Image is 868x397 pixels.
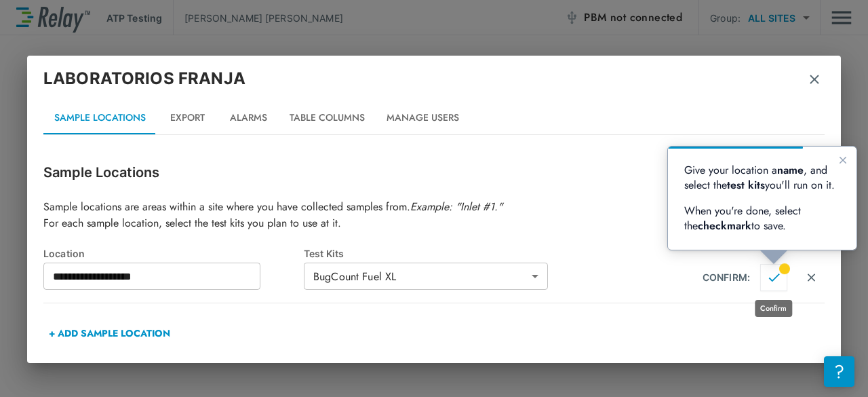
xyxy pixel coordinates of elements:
[824,356,854,387] iframe: Resource center
[157,102,218,134] button: Export
[797,264,825,291] button: Cancel
[43,317,176,349] button: + ADD SAMPLE LOCATION
[376,102,470,134] button: Manage Users
[43,102,157,134] button: Sample Locations
[755,300,792,317] div: Confirm
[410,199,502,214] em: Example: "Inlet #1."
[304,248,564,259] div: Test Kits
[43,67,245,91] p: LABORATORIOS FRANJA
[806,271,817,284] img: Close Icon
[768,271,780,284] img: Close Icon
[808,73,821,86] img: Remove
[218,102,279,134] button: Alarms
[703,271,750,283] div: CONFIRM:
[279,102,376,134] button: Table Columns
[43,248,304,259] div: Location
[304,263,548,290] div: BugCount Fuel XL
[43,199,825,231] p: Sample locations are areas within a site where you have collected samples from. For each sample l...
[43,162,825,183] p: Sample Locations
[760,264,787,291] button: Confirm
[668,147,856,250] iframe: tooltip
